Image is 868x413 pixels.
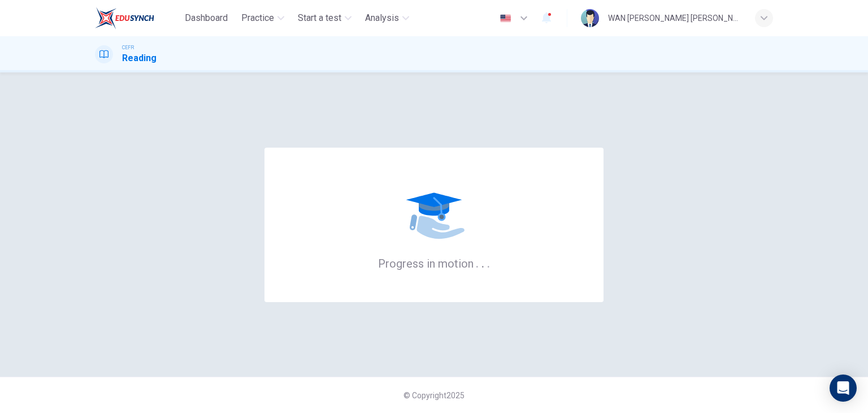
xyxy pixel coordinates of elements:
[122,51,157,65] h1: Reading
[365,11,399,25] span: Analysis
[95,7,180,29] a: EduSynch logo
[95,7,154,29] img: EduSynch logo
[403,391,465,400] span: © Copyright 2025
[298,11,341,25] span: Start a test
[293,8,356,28] button: Start a test
[180,8,232,28] button: Dashboard
[361,8,414,28] button: Analysis
[185,11,228,25] span: Dashboard
[498,14,513,23] img: en
[237,8,289,28] button: Practice
[487,253,491,272] h6: .
[608,11,741,25] div: WAN [PERSON_NAME] [PERSON_NAME] [PERSON_NAME]
[241,11,274,25] span: Practice
[475,253,479,272] h6: .
[481,253,485,272] h6: .
[830,375,857,402] div: Open Intercom Messenger
[581,9,599,27] img: Profile picture
[378,256,491,270] h6: Progress in motion
[122,44,134,51] span: CEFR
